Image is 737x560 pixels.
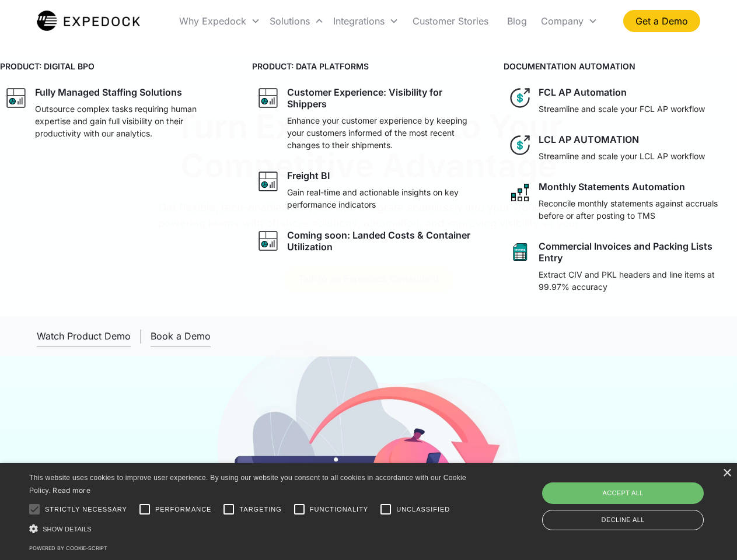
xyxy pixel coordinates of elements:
div: Company [541,15,584,27]
div: Why Expedock [179,15,246,27]
p: Extract CIV and PKL headers and line items at 99.97% accuracy [539,268,732,293]
div: Freight BI [287,170,330,181]
a: dollar iconLCL AP AUTOMATIONStreamline and scale your LCL AP workflow [504,129,737,167]
p: Gain real-time and actionable insights on key performance indicators [287,186,481,211]
a: Powered by cookie-script [29,545,107,551]
a: Read more [53,486,90,495]
a: home [37,9,140,33]
a: graph iconCustomer Experience: Visibility for ShippersEnhance your customer experience by keeping... [252,82,485,156]
a: dollar iconFCL AP AutomationStreamline and scale your FCL AP workflow [504,82,737,120]
div: Solutions [270,15,310,27]
div: Commercial Invoices and Packing Lists Entry [539,240,732,264]
img: network like icon [508,181,532,204]
img: sheet icon [508,240,532,264]
img: graph icon [257,170,280,193]
a: Book a Demo [151,325,211,347]
img: dollar icon [508,134,532,157]
span: Show details [43,526,92,533]
div: Fully Managed Staffing Solutions [35,86,182,98]
img: graph icon [257,229,280,253]
div: Customer Experience: Visibility for Shippers [287,86,481,110]
div: Book a Demo [151,330,211,342]
div: Watch Product Demo [37,330,131,342]
a: Get a Demo [623,10,700,32]
span: Targeting [239,505,281,514]
a: open lightbox [37,325,131,347]
a: sheet iconCommercial Invoices and Packing Lists EntryExtract CIV and PKL headers and line items a... [504,236,737,297]
div: Solutions [265,1,329,41]
div: Why Expedock [174,1,265,41]
p: Enhance your customer experience by keeping your customers informed of the most recent changes to... [287,114,481,151]
div: Show details [29,523,470,535]
h4: DOCUMENTATION AUTOMATION [504,60,737,72]
img: graph icon [5,86,28,110]
p: Outsource complex tasks requiring human expertise and gain full visibility on their productivity ... [35,103,229,139]
img: dollar icon [508,86,532,110]
h4: PRODUCT: DATA PLATFORMS [252,60,485,72]
iframe: Chat Widget [543,434,737,560]
div: LCL AP AUTOMATION [539,134,639,145]
img: Expedock Logo [37,9,140,33]
span: Unclassified [396,505,450,514]
div: Integrations [333,15,385,27]
div: Company [536,1,602,41]
p: Reconcile monthly statements against accruals before or after posting to TMS [539,197,732,222]
img: graph icon [257,86,280,110]
a: Customer Stories [403,1,498,41]
a: graph iconComing soon: Landed Costs & Container Utilization [252,225,485,257]
p: Streamline and scale your FCL AP workflow [539,103,705,115]
div: Integrations [329,1,403,41]
div: Monthly Statements Automation [539,181,685,192]
div: FCL AP Automation [539,86,627,98]
a: Blog [498,1,536,41]
span: Functionality [310,505,368,514]
span: Strictly necessary [45,505,127,514]
span: This website uses cookies to improve user experience. By using our website you consent to all coo... [29,474,466,495]
a: graph iconFreight BIGain real-time and actionable insights on key performance indicators [252,165,485,215]
span: Performance [155,505,212,514]
p: Streamline and scale your LCL AP workflow [539,150,705,162]
div: Coming soon: Landed Costs & Container Utilization [287,229,481,253]
a: network like iconMonthly Statements AutomationReconcile monthly statements against accruals befor... [504,176,737,226]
